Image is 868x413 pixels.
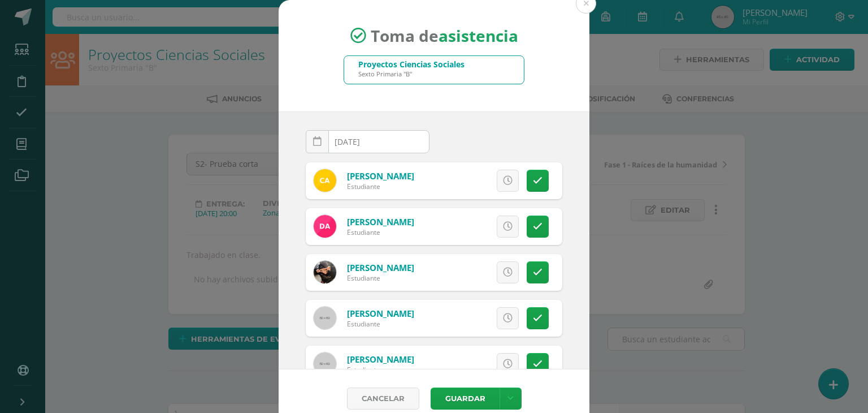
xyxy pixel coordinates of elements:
[347,319,414,329] div: Estudiante
[431,388,500,410] button: Guardar
[314,307,336,329] img: 60x60
[443,170,474,191] span: Excusa
[347,273,414,283] div: Estudiante
[347,216,414,227] a: [PERSON_NAME]
[347,227,414,237] div: Estudiante
[314,215,336,238] img: fe046ab4fb19e41fe7b3df47a93364a8.png
[314,169,336,192] img: 770591813849e00d53d063e5a42aeacc.png
[358,70,465,78] div: Sexto Primaria "B"
[347,388,419,410] a: Cancelar
[314,352,336,375] img: 60x60
[347,354,414,365] a: [PERSON_NAME]
[443,216,474,237] span: Excusa
[347,262,414,273] a: [PERSON_NAME]
[347,170,414,182] a: [PERSON_NAME]
[358,59,465,70] div: Proyectos Ciencias Sociales
[443,308,474,329] span: Excusa
[371,25,518,46] span: Toma de
[314,261,336,283] img: 0abffe5d47f713e66f53a9ccdf1a38a3.png
[344,56,524,84] input: Busca un grado o sección aquí...
[443,262,474,283] span: Excusa
[347,365,414,375] div: Estudiante
[347,308,414,319] a: [PERSON_NAME]
[443,354,474,375] span: Excusa
[347,182,414,191] div: Estudiante
[306,131,429,153] input: Fecha de Inasistencia
[439,25,518,46] strong: asistencia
